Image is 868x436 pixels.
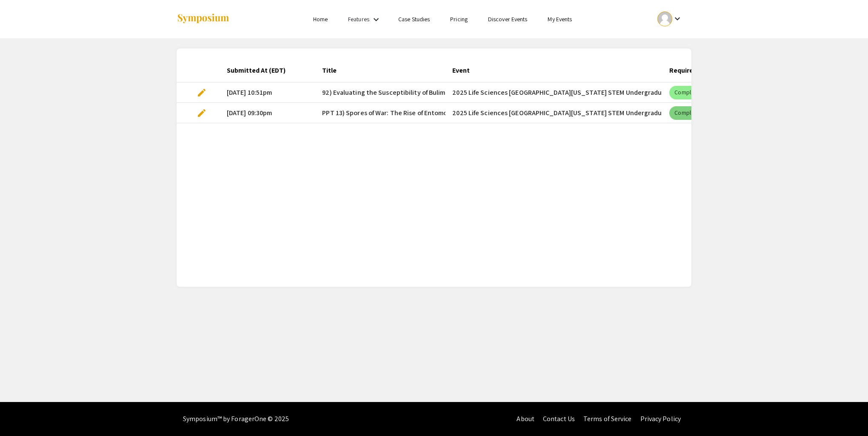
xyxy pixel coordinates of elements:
[177,13,230,25] img: Symposium by ForagerOne
[371,14,381,25] mat-icon: Expand Features list
[197,108,207,118] span: edit
[183,402,289,436] div: Symposium™ by ForagerOne © 2025
[488,15,528,23] a: Discover Events
[445,103,662,123] mat-cell: 2025 Life Sciences [GEOGRAPHIC_DATA][US_STATE] STEM Undergraduate Symposium
[227,65,286,76] div: Submitted At (EDT)
[398,15,430,23] a: Case Studies
[348,15,369,23] a: Features
[197,88,207,98] span: edit
[517,414,534,423] a: About
[322,65,337,76] div: Title
[220,103,315,123] mat-cell: [DATE] 09:30pm
[6,398,36,430] iframe: Chat
[672,14,682,24] mat-icon: Expand account dropdown
[583,414,632,423] a: Terms of Service
[648,9,691,28] button: Expand account dropdown
[452,65,477,76] div: Event
[220,82,315,103] mat-cell: [DATE] 10:51pm
[313,15,328,23] a: Home
[452,65,470,76] div: Event
[669,86,704,99] mat-chip: Complete
[669,65,831,76] div: Required fields for the current stage completed?
[669,106,704,120] mat-chip: Complete
[669,65,839,76] div: Required fields for the current stage completed?
[548,15,572,23] a: My Events
[450,15,468,23] a: Pricing
[640,414,681,423] a: Privacy Policy
[543,414,575,423] a: Contact Us
[227,65,293,76] div: Submitted At (EDT)
[445,82,662,103] mat-cell: 2025 Life Sciences [GEOGRAPHIC_DATA][US_STATE] STEM Undergraduate Symposium
[322,65,344,76] div: Title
